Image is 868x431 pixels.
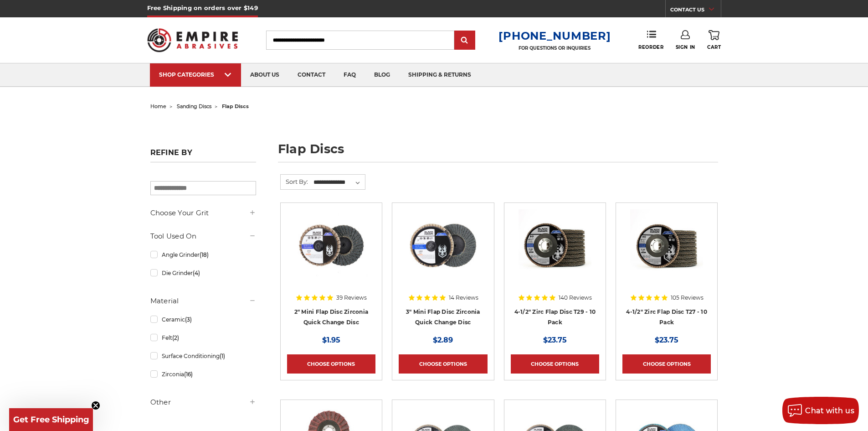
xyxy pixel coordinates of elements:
a: Zirconia [150,366,256,382]
a: 4-1/2" Zirc Flap Disc T27 - 10 Pack [626,308,707,326]
span: 105 Reviews [671,295,704,301]
a: Choose Options [511,354,599,374]
a: BHA 3" Quick Change 60 Grit Flap Disc for Fine Grinding and Finishing [399,209,487,298]
span: Sign In [676,44,695,50]
img: 4.5" Black Hawk Zirconia Flap Disc 10 Pack [519,209,591,282]
a: contact [288,63,334,87]
img: Black Hawk 4-1/2" x 7/8" Flap Disc Type 27 - 10 Pack [630,209,703,282]
h1: flap discs [278,143,718,162]
a: Choose Options [622,354,711,374]
span: (18) [200,251,209,258]
p: FOR QUESTIONS OR INQUIRIES [498,45,611,51]
a: 2" Mini Flap Disc Zirconia Quick Change Disc [294,308,369,326]
h5: Choose Your Grit [150,208,256,218]
button: Chat with us [782,397,859,424]
label: Sort By: [281,175,308,188]
span: Reorder [638,44,663,50]
span: $1.95 [322,336,340,344]
div: Get Free ShippingClose teaser [9,408,93,431]
span: 14 Reviews [449,295,478,301]
h5: Material [150,296,256,306]
a: Black Hawk 4-1/2" x 7/8" Flap Disc Type 27 - 10 Pack [622,209,711,298]
a: sanding discs [177,103,211,109]
h5: Refine by [150,148,256,162]
span: $23.75 [543,336,567,344]
span: (3) [185,316,192,323]
a: Cart [707,30,721,50]
a: Felt [150,330,256,346]
span: $2.89 [433,336,453,344]
a: home [150,103,166,109]
a: [PHONE_NUMBER] [498,29,611,42]
select: Sort By: [312,176,365,189]
a: Surface Conditioning [150,348,256,364]
h5: Other [150,397,256,408]
span: Chat with us [805,406,854,415]
span: (2) [172,334,179,341]
img: Empire Abrasives [147,22,238,58]
a: about us [241,63,288,87]
a: 3" Mini Flap Disc Zirconia Quick Change Disc [406,308,480,326]
span: (16) [184,371,193,378]
a: Angle Grinder [150,247,256,263]
a: shipping & returns [399,63,480,87]
a: Reorder [638,30,663,50]
img: BHA 3" Quick Change 60 Grit Flap Disc for Fine Grinding and Finishing [406,209,479,282]
div: SHOP CATEGORIES [159,71,232,78]
a: Black Hawk Abrasives 2-inch Zirconia Flap Disc with 60 Grit Zirconia for Smooth Finishing [287,209,375,298]
span: (4) [193,270,200,276]
span: Cart [707,44,721,50]
span: (1) [220,353,225,359]
a: 4.5" Black Hawk Zirconia Flap Disc 10 Pack [511,209,599,298]
a: faq [334,63,365,87]
span: $23.75 [655,336,678,344]
img: Black Hawk Abrasives 2-inch Zirconia Flap Disc with 60 Grit Zirconia for Smooth Finishing [295,209,368,282]
a: 4-1/2" Zirc Flap Disc T29 - 10 Pack [514,308,596,326]
a: blog [365,63,399,87]
input: Submit [456,31,474,50]
a: Die Grinder [150,265,256,281]
span: 140 Reviews [559,295,592,301]
a: Choose Options [399,354,487,374]
span: flap discs [222,103,249,109]
span: 39 Reviews [336,295,367,301]
a: Choose Options [287,354,375,374]
span: Get Free Shipping [13,415,89,425]
button: Close teaser [91,401,100,410]
h5: Tool Used On [150,231,256,242]
a: CONTACT US [670,5,721,17]
a: Ceramic [150,312,256,327]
